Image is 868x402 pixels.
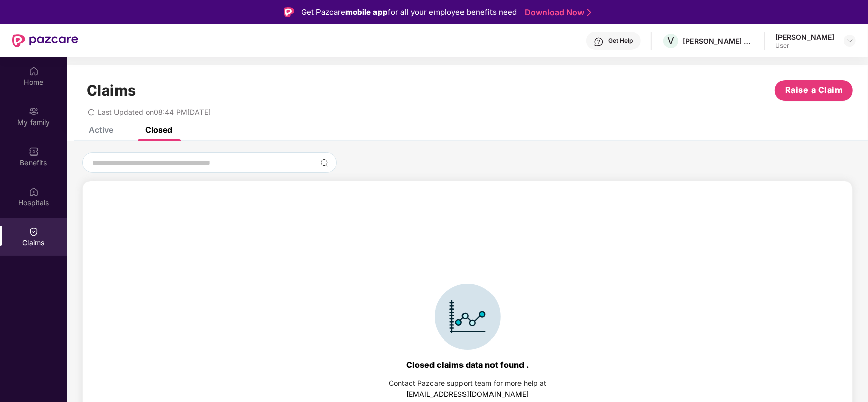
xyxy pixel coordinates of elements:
img: svg+xml;base64,PHN2ZyBpZD0iSG9zcGl0YWxzIiB4bWxucz0iaHR0cDovL3d3dy53My5vcmcvMjAwMC9zdmciIHdpZHRoPS... [28,187,39,197]
button: Raise a Claim [775,80,853,101]
img: svg+xml;base64,PHN2ZyBpZD0iSG9tZSIgeG1sbnM9Imh0dHA6Ly93d3cudzMub3JnLzIwMDAvc3ZnIiB3aWR0aD0iMjAiIG... [28,66,39,76]
img: svg+xml;base64,PHN2ZyBpZD0iSWNvbl9DbGFpbSIgZGF0YS1uYW1lPSJJY29uIENsYWltIiB4bWxucz0iaHR0cDovL3d3dy... [435,284,501,350]
img: Stroke [587,7,591,18]
img: svg+xml;base64,PHN2ZyBpZD0iSGVscC0zMngzMiIgeG1sbnM9Imh0dHA6Ly93d3cudzMub3JnLzIwMDAvc3ZnIiB3aWR0aD... [594,37,604,47]
div: [PERSON_NAME] ESTATES DEVELOPERS PRIVATE LIMITED [683,36,754,46]
strong: mobile app [345,7,388,17]
a: [EMAIL_ADDRESS][DOMAIN_NAME] [407,390,529,398]
img: svg+xml;base64,PHN2ZyBpZD0iQmVuZWZpdHMiIHhtbG5zPSJodHRwOi8vd3d3LnczLm9yZy8yMDAwL3N2ZyIgd2lkdGg9Ij... [28,146,39,157]
div: Closed claims data not found . [406,360,529,370]
span: redo [88,108,95,116]
a: Download Now [525,7,588,18]
div: [PERSON_NAME] [775,32,834,42]
div: Contact Pazcare support team for more help at [389,378,546,389]
div: Closed [145,125,172,135]
img: svg+xml;base64,PHN2ZyBpZD0iQ2xhaW0iIHhtbG5zPSJodHRwOi8vd3d3LnczLm9yZy8yMDAwL3N2ZyIgd2lkdGg9IjIwIi... [28,227,39,237]
div: Get Pazcare for all your employee benefits need [301,6,517,18]
div: User [775,42,834,50]
div: Active [89,125,113,135]
img: New Pazcare Logo [12,34,78,47]
h1: Claims [86,82,136,99]
img: Logo [284,7,294,17]
img: svg+xml;base64,PHN2ZyB3aWR0aD0iMjAiIGhlaWdodD0iMjAiIHZpZXdCb3g9IjAgMCAyMCAyMCIgZmlsbD0ibm9uZSIgeG... [28,106,39,116]
span: Last Updated on 08:44 PM[DATE] [98,108,211,116]
div: Get Help [608,37,633,45]
span: V [668,35,675,47]
span: Raise a Claim [785,84,843,97]
img: svg+xml;base64,PHN2ZyBpZD0iRHJvcGRvd24tMzJ4MzIiIHhtbG5zPSJodHRwOi8vd3d3LnczLm9yZy8yMDAwL3N2ZyIgd2... [846,37,854,45]
img: svg+xml;base64,PHN2ZyBpZD0iU2VhcmNoLTMyeDMyIiB4bWxucz0iaHR0cDovL3d3dy53My5vcmcvMjAwMC9zdmciIHdpZH... [320,159,328,167]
